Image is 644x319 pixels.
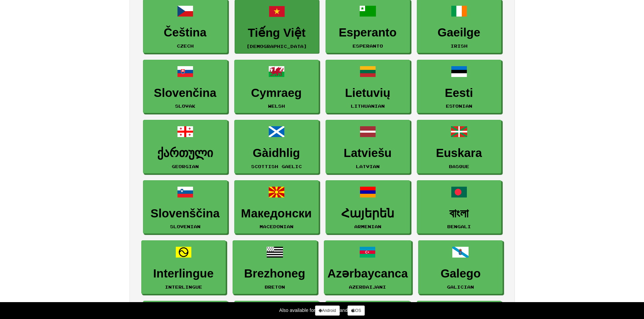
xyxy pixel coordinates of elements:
a: МакедонскиMacedonian [234,180,319,234]
h3: Cymraeg [238,86,315,100]
small: Georgian [172,164,199,169]
small: Scottish Gaelic [251,164,302,169]
h3: Tiếng Việt [238,26,315,39]
h3: Հայերեն [329,207,406,220]
small: Breton [265,285,285,289]
a: AzərbaycancaAzerbaijani [324,240,412,294]
small: Bengali [447,224,471,229]
small: Lithuanian [351,104,385,108]
a: LietuviųLithuanian [326,60,410,113]
a: ՀայերենArmenian [326,180,410,234]
a: BrezhonegBreton [233,240,317,294]
a: GalegoGalician [418,240,503,294]
h3: Euskara [421,147,498,160]
a: SlovenčinaSlovak [143,60,228,113]
h3: Slovenščina [147,207,224,220]
h3: Slovenčina [147,86,224,100]
h3: Azərbaycanca [328,267,408,280]
a: SlovenščinaSlovenian [143,180,228,234]
h3: Gàidhlig [238,147,315,160]
small: Macedonian [260,224,293,229]
h3: Interlingue [145,267,222,280]
h3: Македонски [238,207,315,220]
a: EestiEstonian [417,60,501,113]
small: Latvian [356,164,380,169]
a: Android [315,305,339,316]
a: InterlingueInterlingue [141,240,226,294]
a: iOS [348,305,365,316]
h3: Eesti [421,86,498,100]
small: [DEMOGRAPHIC_DATA] [246,44,307,49]
small: Galician [447,285,474,289]
a: EuskaraBasque [417,120,501,174]
a: LatviešuLatvian [326,120,410,174]
small: Slovak [175,104,195,108]
a: বাংলাBengali [417,180,501,234]
h3: Lietuvių [329,86,406,100]
h3: Galego [422,267,499,280]
small: Interlingue [165,285,202,289]
small: Czech [177,44,194,48]
a: CymraegWelsh [234,60,319,113]
h3: Latviešu [329,147,406,160]
small: Azerbaijani [349,285,386,289]
h3: Gaeilge [421,26,498,39]
h3: Čeština [147,26,224,39]
small: Esperanto [353,44,383,48]
small: Basque [449,164,469,169]
a: ქართულიGeorgian [143,120,228,174]
small: Slovenian [170,224,200,229]
a: GàidhligScottish Gaelic [234,120,319,174]
h3: ქართული [147,147,224,160]
small: Irish [451,44,468,48]
h3: বাংলা [421,207,498,220]
h3: Esperanto [329,26,406,39]
small: Armenian [354,224,381,229]
small: Estonian [446,104,472,108]
h3: Brezhoneg [236,267,313,280]
small: Welsh [268,104,285,108]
